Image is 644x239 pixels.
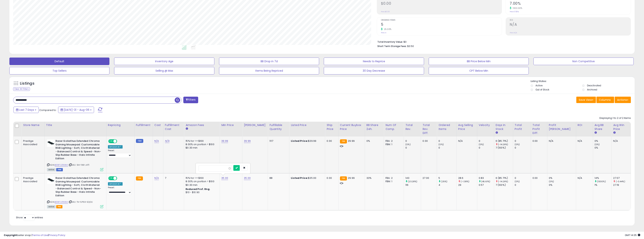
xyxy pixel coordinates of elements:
[23,139,42,146] div: Prestige Associated
[587,84,601,87] label: Deactivated
[46,123,105,127] div: Title
[186,180,217,183] div: 8.00% on portion > $100
[186,143,217,146] div: 8.00% on portion > $100
[385,180,401,183] div: FBM: 1
[510,32,517,34] small: Prev: N/A
[405,146,421,149] div: 0
[291,139,322,143] div: $39.99
[136,139,143,143] small: FBM
[136,123,151,127] div: Fulfillment
[348,139,355,143] span: 29.99
[596,97,614,103] button: Columns
[625,233,640,237] span: 2025-08-15 14:05 GMT
[515,180,520,183] small: (0%)
[108,123,133,127] div: Repricing
[408,180,417,183] small: (23.28%)
[536,84,542,87] label: Active
[55,139,101,161] b: Razer Goliathus Extended Chroma Gaming Mousepad: Customizable RGB Lighting - Soft, Cloth Material...
[183,97,198,103] button: Filters
[154,123,162,127] div: Cost
[532,139,544,143] div: 0.00
[423,123,435,135] div: Total Rev. Diff.
[114,67,214,74] button: Selling @ Max
[597,180,606,183] small: (1300%)
[9,67,109,74] button: Top Sellers
[429,58,529,65] button: BB Price Below Min
[613,131,615,134] small: Avg Win Price.
[498,180,508,183] small: (-14.29%)
[496,131,498,134] small: Days In Stock.
[244,176,251,180] a: 35.00
[549,180,554,183] small: (0%)
[515,123,529,131] div: Total Profit
[533,58,633,65] button: Non Competitive
[549,176,576,180] div: 0%
[49,233,65,237] a: Privacy Policy
[56,168,63,171] span: FBM
[613,183,631,187] div: 27.19
[385,143,401,146] div: FBM: 1
[381,1,502,6] h2: $0.00
[16,216,43,219] span: Show: entries
[291,123,323,127] div: Listed Price
[219,58,319,65] button: BB Drop in 7d
[32,233,48,237] a: Terms of Use
[108,149,131,158] div: Preset:
[536,88,549,91] label: Out of Stock
[595,183,612,187] div: 1%
[498,143,508,146] small: (-14.29%)
[377,39,628,44] li: $0
[458,139,474,143] div: N/A
[576,97,596,103] button: Save View
[438,146,457,149] div: 0
[496,139,513,143] div: 6 (85.71%)
[383,28,391,31] small: 25.00%
[186,187,210,191] b: Reduced Prof. Rng.
[613,176,631,180] div: 27.07
[291,176,308,180] b: Listed Price:
[510,11,519,13] small: Prev: 0.50%
[515,176,531,180] div: 0
[458,176,477,180] div: 28.6
[186,127,188,131] small: Amazon Fees.
[515,139,531,143] div: 0
[55,200,68,204] a: B08F2Z1G6H
[438,176,457,180] div: 5
[327,176,335,180] div: 0.00
[510,19,631,21] span: ROI
[496,146,513,149] div: 7 (100%)
[47,139,55,147] img: 31f93F9vNBL._SL40_.jpg
[64,108,89,112] span: [DATE]-31 - Aug-06
[221,176,228,180] a: 35.00
[20,81,34,86] h5: Listings
[154,139,159,143] a: N/A
[348,176,355,180] span: 29.99
[165,139,169,143] a: N/A
[186,146,217,149] div: $0.30 min
[186,139,217,143] div: 15% for <= $100
[109,140,113,143] span: ON
[599,98,611,102] span: Columns
[405,143,411,146] small: (0%)
[108,186,131,195] div: Preset:
[55,163,68,167] a: B08F2Z1G6H
[69,200,93,203] span: | SKU: TH-5P93-EQOU
[186,123,218,127] div: Amazon Fees
[599,116,631,120] div: Displaying 1 to 2 of 2 items
[479,139,494,143] div: 0
[366,176,381,180] div: 33%
[510,1,631,6] h2: 7.00%
[549,139,573,143] div: N/A
[616,180,625,183] small: (-0.44%)
[324,58,424,65] button: Needs to Reprice
[39,108,57,112] span: Compared to:
[340,139,347,143] small: FBA
[531,80,635,83] p: Listing States:
[587,88,597,91] label: Archived
[595,131,597,134] small: Avg BB Share.
[613,139,628,143] div: N/A
[481,180,490,183] small: (45.61%)
[69,163,89,166] span: | SKU: 9H-11KK-J4T1
[595,146,612,149] div: 0%
[56,205,63,208] span: FBA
